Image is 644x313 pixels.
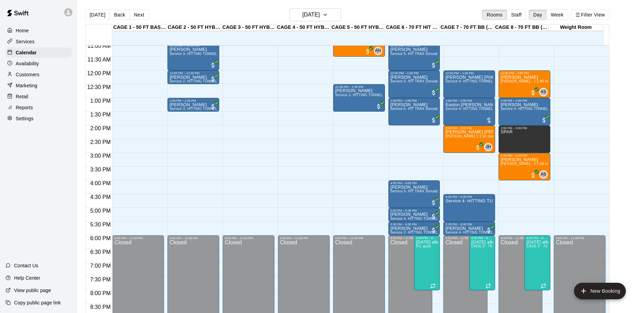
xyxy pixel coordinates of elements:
p: Services [16,38,35,45]
div: 12:00 PM – 12:30 PM [169,71,217,75]
div: 12:30 PM – 1:30 PM: Service 2- HITTING TUNNEL RENTAL - 50ft Baseball [333,84,385,112]
p: Marketing [16,82,37,89]
span: Recurring event [430,283,436,289]
div: 12:00 PM – 1:00 PM: SHAWN YATES [388,70,440,98]
div: CAGE 8 - 70 FT BB (w/ pitching mound) [494,24,549,31]
span: 6:30 PM [89,249,113,255]
span: Service 5- HIT TRAX Simulation Tunnel [390,107,455,111]
div: 4:30 PM – 5:30 PM [445,195,493,199]
span: JH [486,144,491,150]
span: 11:00 AM [86,43,113,49]
span: 1:00 PM [89,98,113,104]
div: 12:00 PM – 1:00 PM [501,71,548,75]
span: Service 2- HITTING TUNNEL RENTAL - 50ft Baseball [335,93,422,97]
span: Service 2- HITTING TUNNEL RENTAL - 50ft Baseball [390,231,478,234]
span: All customers have paid [530,89,537,96]
p: Availability [16,60,39,67]
span: [PERSON_NAME] 1:1 60 min. pitching Lesson [445,134,521,138]
div: 3:00 PM – 4:00 PM: Gabriel Lippke [499,153,550,180]
div: 5:30 PM – 6:00 PM: Service 2- HITTING TUNNEL RENTAL - 50ft Baseball [388,222,440,235]
h6: [DATE] [302,10,320,20]
div: CAGE 6 - 70 FT HIT TRAX [385,24,440,31]
div: 2:00 PM – 3:00 PM [445,126,493,130]
div: 6:00 PM – 8:00 PM: Sunday after hours live at Bats (ages 8th grade - High School ) [469,235,495,290]
span: AH [375,47,381,54]
div: CAGE 5 - 50 FT HYBRID SB/BB [330,24,385,31]
span: All customers have paid [541,117,548,124]
div: John Havird [484,143,492,151]
span: Service 3- HITTING TUNNEL RENTAL - 50ft Softball [169,52,255,56]
div: 5:30 PM – 6:00 PM: Kyle Olson [443,222,495,235]
div: 5:30 PM – 6:00 PM [445,223,493,226]
button: Day [529,10,547,20]
div: 6:00 PM – 11:59 PM [225,236,272,240]
div: 4:00 PM – 5:00 PM [390,181,438,185]
div: 2:00 PM – 3:00 PM [501,126,548,130]
div: 5:00 PM – 5:30 PM: Kyle Olson [388,208,440,222]
span: 3:00 PM [89,153,113,159]
div: 6:00 PM – 11:59 PM [169,236,217,240]
span: All customers have paid [430,62,437,69]
button: Rooms [482,10,507,20]
div: CAGE 2 - 50 FT HYBRID BB/SB [167,24,221,31]
div: 6:00 PM – 11:59 PM [390,236,430,240]
p: Settings [16,115,34,122]
span: 4:00 PM [89,180,113,186]
div: 6:00 PM – 11:59 PM [280,236,328,240]
span: Service 4- HITTING TUNNEL RENTAL - 70ft Baseball [445,231,532,234]
div: Anthony Slama [539,88,548,96]
span: 8:00 PM [89,290,113,296]
span: 11:30 AM [86,57,113,63]
p: Help Center [14,275,40,281]
div: CAGE 4 - 50 FT HYBRID BB/SB [276,24,330,31]
div: 1:00 PM – 2:00 PM [390,99,438,102]
span: Service 5- HIT TRAX Simulation Tunnel [390,52,455,56]
span: John Havird [487,143,492,151]
div: 11:00 AM – 12:00 PM [169,44,217,47]
span: All customers have paid [210,76,216,82]
span: Andrew Haley [377,47,382,55]
span: All customers have paid [530,172,537,179]
span: 5:00 PM [89,208,113,214]
span: 8:30 PM [89,304,113,310]
div: 1:00 PM – 2:00 PM: Manny Sandoval [388,98,440,125]
div: 5:00 PM – 5:30 PM [390,209,438,212]
div: 5:30 PM – 6:00 PM [390,223,438,226]
div: 6:00 PM – 11:59 PM [445,236,485,240]
span: Anthony Slama [542,88,548,96]
span: Recurring event [541,283,546,289]
div: 11:00 AM – 12:00 PM [390,44,438,47]
span: All customers have paid [430,199,437,206]
div: 1:00 PM – 2:00 PM: Service 4- HITTING TUNNEL RENTAL - 70ft Baseball [499,98,550,125]
p: Home [16,27,29,34]
span: 12:30 PM [85,84,112,90]
span: All customers have paid [485,227,492,234]
span: All customers have paid [430,117,437,124]
span: All customers have paid [210,62,216,69]
div: 1:00 PM – 1:30 PM [169,99,217,102]
button: Week [546,10,568,20]
div: 2:00 PM – 3:00 PM: SPAR [499,125,550,153]
div: 4:00 PM – 5:00 PM: Krista Marks [388,180,440,208]
div: 6:00 PM – 8:00 PM [527,236,548,240]
span: Service 4- HITTING TUNNEL RENTAL - 70ft Baseball [445,79,532,83]
button: Staff [507,10,526,20]
span: All customers have paid [430,227,437,234]
span: Service 2- HITTING TUNNEL RENTAL - 50ft Baseball [169,79,257,83]
span: Service 5- HIT TRAX Simulation Tunnel [390,79,455,83]
div: Weight Room [549,24,603,31]
button: Filter View [571,10,609,20]
span: 1:30 PM [89,112,113,118]
div: Andrew Haley [374,47,382,55]
p: Customers [16,71,39,78]
div: 12:00 PM – 12:30 PM: Mauricio Lugo [167,70,219,84]
div: 6:00 PM – 8:00 PM: Sunday after hours live at Bats (ages 8th grade - High School ) [525,235,550,290]
span: Service 4- HITTING TUNNEL RENTAL - 70ft Baseball [390,217,478,221]
div: 1:00 PM – 2:00 PM [501,99,548,102]
p: Calendar [16,49,37,56]
div: 2:00 PM – 3:00 PM: Cooper Pearson [443,125,495,153]
span: [PERSON_NAME] - 1:1 60 min Pitching Lesson [501,162,578,166]
span: Anthony Slama [542,170,548,179]
span: 5:30 PM [89,222,113,227]
span: 2:00 PM [89,125,113,131]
